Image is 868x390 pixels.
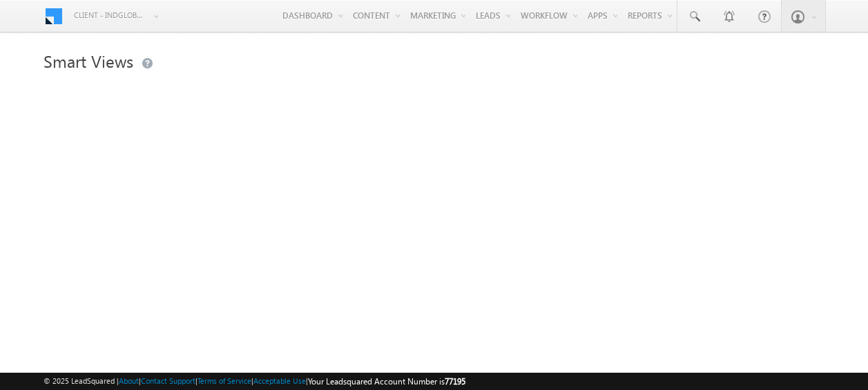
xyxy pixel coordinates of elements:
[253,376,306,385] a: Acceptable Use
[308,376,465,387] span: Your Leadsquared Account Number is
[119,376,139,385] a: About
[44,375,465,388] span: © 2025 LeadSquared | | | | |
[445,376,465,387] span: 77195
[197,376,251,385] a: Terms of Service
[74,8,146,22] span: Client - indglobal2 (77195)
[141,376,195,385] a: Contact Support
[44,50,133,72] span: Smart Views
